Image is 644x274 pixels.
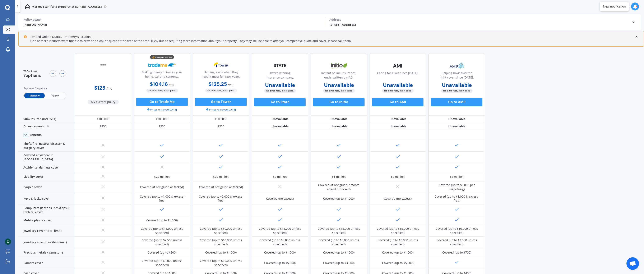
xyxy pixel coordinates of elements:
[18,115,75,123] div: Sum insured (incl. GST)
[107,86,112,90] span: / mo
[313,98,365,106] button: Go to Initio
[264,250,296,255] div: Covered (up to $1,000)
[75,123,131,130] div: $250
[441,89,473,93] span: No extra fees, direct price.
[193,123,249,130] div: $250
[264,261,296,265] div: Covered (up to $5,000)
[255,238,305,246] div: Covered (up to $3,000 unless specified)
[324,83,354,87] b: Unavailable
[603,4,626,9] div: New notification
[273,175,287,179] div: $2 million
[18,172,75,181] div: Liability cover
[252,123,308,130] div: Unavailable
[196,194,246,203] div: Covered (up to $2,000 & excess-free)
[213,175,229,179] div: $20 million
[89,60,117,70] img: other-insurer.png
[432,183,482,191] div: Covered (up to $5,000 per carpet/rug)
[383,83,413,87] b: Unavailable
[391,175,405,179] div: $2 million
[254,98,306,106] button: Go to State
[18,248,75,257] div: Precious metals / gemstone
[207,60,235,70] img: Tower.webp
[5,238,11,245] img: ACg8ocL1Lrqb47z-ebkzoMAyJry7BXQqAaZStSdFNvwvCawybmngag=s96-c
[150,81,168,87] b: $104.16
[23,18,323,22] div: Policy owner
[255,71,305,81] div: Award winning insurance company.
[428,123,485,130] div: Unavailable
[18,237,75,248] div: Jewellery cover (per item limit)
[432,71,481,81] div: Helping Kiwis find the right cover since [DATE].
[24,35,91,39] div: Limited Online Quotes - Property's location
[18,225,75,237] div: Jewellery cover (total limit)
[314,71,363,81] div: Instant online insurance; underwritten by IAG.
[314,183,364,191] div: Covered (if not glued, smooth edged or tacked)
[265,83,295,87] b: Unavailable
[311,115,367,123] div: Unavailable
[45,93,65,98] span: Yearly
[146,89,178,93] span: No extra fees, direct price.
[137,227,187,235] div: Covered (up to $15,000 unless specified)
[136,98,188,106] button: Go to Trade Me
[32,5,102,9] p: Market Scan for a property at [STREET_ADDRESS]
[311,123,367,130] div: Unavailable
[384,197,412,201] div: Covered (no excess)
[23,86,66,90] div: Payment frequency
[626,257,639,270] a: Open chat
[325,61,353,71] img: Initio.webp
[23,22,323,27] div: [PERSON_NAME]
[252,115,308,123] div: Unavailable
[150,55,174,59] div: 💰 Cheapest option
[137,194,187,203] div: Covered (up to $1,000 & excess-free)
[382,89,414,93] span: No extra fees, direct price.
[18,140,75,152] div: Theft, fire, natural disaster & burglary cover
[442,83,472,87] b: Unavailable
[134,115,190,123] div: $100,000
[137,238,187,246] div: Covered (up to $2,500 unless specified)
[323,89,355,93] span: No extra fees, direct price.
[329,22,629,27] div: [STREET_ADDRESS]
[18,163,75,172] div: Accidental damage cover
[370,115,426,123] div: Unavailable
[384,61,412,71] img: AMI-text-1.webp
[432,194,482,203] div: Covered (up to $1,000 & excess-free)
[196,70,246,80] div: Helping Kiwis when they need it most for 150+ years.
[206,108,236,112] span: Prices retrieved [DATE]
[314,238,364,246] div: Covered (up to $3,000 unless specified)
[205,89,237,93] span: No extra fees, direct price.
[377,71,418,81] div: Caring for Kiwis since [DATE].
[323,250,355,255] div: Covered (up to $1,000)
[137,70,187,80] div: Making it easy to insure your home, car and contents.
[23,73,41,78] span: 7 options
[432,238,482,246] div: Covered (up to $2,500 unless specified)
[195,98,247,106] button: Go to Tower
[23,69,41,73] span: We've found
[88,100,119,104] span: My current policy
[18,181,75,193] div: Carpet cover
[442,250,471,255] div: Covered (up to $700)
[432,227,482,235] div: Covered (up to $10,000 unless specified)
[428,115,485,123] div: Unavailable
[196,238,246,246] div: Covered (up to $10,000 unless specified)
[18,152,75,163] div: Covered anywhere in [GEOGRAPHIC_DATA]
[134,123,190,130] div: $250
[25,4,30,9] img: home-and-contents.b802091223b8502ef2dd.svg
[205,250,237,255] div: Covered (up to $1,000)
[146,218,178,222] div: Covered (up to $1,000)
[266,197,294,201] div: Covered (no excess)
[382,250,413,255] div: Covered (up to $1,000)
[314,227,364,235] div: Covered (up to $15,000 unless specified)
[196,227,246,235] div: Covered (up to $30,000 unless specified)
[193,115,249,123] div: $100,000
[373,227,423,235] div: Covered (up to $15,000 unless specified)
[147,108,177,112] span: Prices retrieved [DATE]
[18,204,75,216] div: Computers (laptops, desktops & tablets) cover
[450,175,464,179] div: $2 million
[323,261,355,265] div: Covered (up to $3,000)
[154,175,170,179] div: $20 million
[137,259,187,267] div: Covered (up to $5,000 unless specified)
[332,175,346,179] div: $1 million
[382,261,413,265] div: Covered (up to $5,000)
[255,227,305,235] div: Covered (up to $15,000 unless specified)
[148,250,176,255] div: Covered (up to $500)
[199,185,243,189] div: Covered (if not glued or tacked)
